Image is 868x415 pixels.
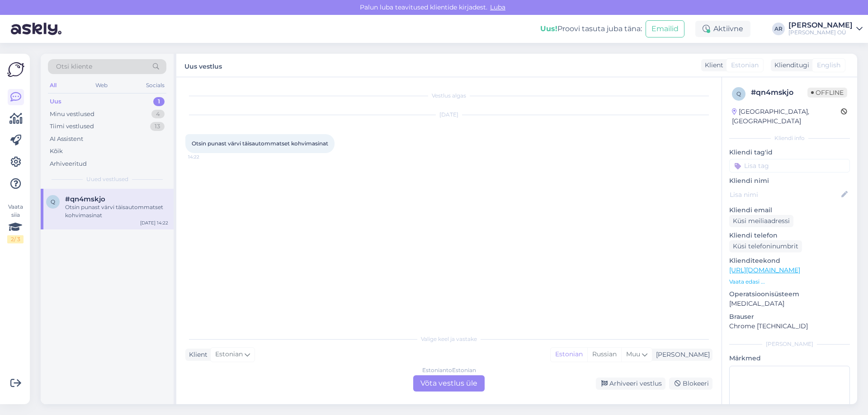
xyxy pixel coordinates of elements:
[729,299,850,308] p: [MEDICAL_DATA]
[51,198,55,205] span: q
[56,62,92,71] span: Otsi kliente
[729,278,850,286] p: Vaata edasi ...
[50,135,83,144] div: AI Assistent
[729,354,850,363] p: Märkmed
[729,312,850,322] p: Brauser
[772,23,785,35] div: AR
[788,29,853,36] div: [PERSON_NAME] OÜ
[188,154,222,160] span: 14:22
[729,266,800,274] a: [URL][DOMAIN_NAME]
[729,134,850,142] div: Kliendi info
[729,322,850,331] p: Chrome [TECHNICAL_ID]
[729,256,850,266] p: Klienditeekond
[729,231,850,240] p: Kliendi telefon
[729,148,850,157] p: Kliendi tag'id
[731,61,759,70] span: Estonian
[50,147,63,156] div: Kõik
[771,61,809,70] div: Klienditugi
[695,21,750,37] div: Aktiivne
[729,240,802,252] div: Küsi telefoninumbrit
[729,176,850,186] p: Kliendi nimi
[7,203,24,243] div: Vaata siia
[413,375,485,392] div: Võta vestlus üle
[729,215,793,227] div: Küsi meiliaadressi
[422,366,476,374] div: Estonian to Estonian
[732,107,841,126] div: [GEOGRAPHIC_DATA], [GEOGRAPHIC_DATA]
[184,59,222,71] label: Uus vestlus
[751,87,807,98] div: # qn4mskjo
[150,122,165,131] div: 13
[540,24,557,33] b: Uus!
[94,79,109,91] div: Web
[140,219,168,226] div: [DATE] 14:22
[701,61,723,70] div: Klient
[50,159,87,168] div: Arhiveeritud
[185,350,208,359] div: Klient
[487,3,508,11] span: Luba
[185,92,712,100] div: Vestlus algas
[729,159,850,173] input: Lisa tag
[144,79,166,91] div: Socials
[626,350,640,358] span: Muu
[596,378,665,390] div: Arhiveeri vestlus
[729,205,850,215] p: Kliendi email
[730,190,840,200] input: Lisa nimi
[788,22,853,29] div: [PERSON_NAME]
[7,61,24,78] img: Askly Logo
[729,289,850,299] p: Operatsioonisüsteem
[587,348,621,361] div: Russian
[215,350,243,359] span: Estonian
[7,235,24,243] div: 2 / 3
[185,111,712,119] div: [DATE]
[50,110,94,119] div: Minu vestlused
[50,122,94,131] div: Tiimi vestlused
[86,175,128,183] span: Uued vestlused
[192,140,328,147] span: Otsin punast värvi täisautommatset kohvimasinat
[652,350,710,359] div: [PERSON_NAME]
[185,335,712,343] div: Valige keel ja vastake
[788,22,863,36] a: [PERSON_NAME][PERSON_NAME] OÜ
[65,203,168,219] div: Otsin punast värvi täisautommatset kohvimasinat
[153,97,165,106] div: 1
[736,90,741,97] span: q
[646,20,684,37] button: Emailid
[729,340,850,348] div: [PERSON_NAME]
[48,79,58,91] div: All
[151,110,165,119] div: 4
[65,195,105,203] span: #qn4mskjo
[817,61,840,70] span: English
[669,378,712,390] div: Blokeeri
[50,97,61,106] div: Uus
[540,23,642,34] div: Proovi tasuta juba täna:
[807,88,847,98] span: Offline
[551,348,587,361] div: Estonian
